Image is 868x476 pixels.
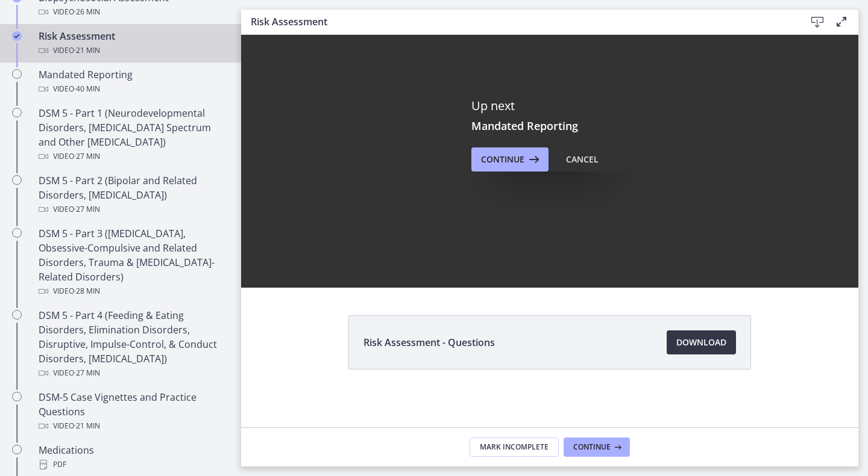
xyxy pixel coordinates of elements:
div: Mandated Reporting [39,67,227,96]
div: Video [39,149,227,164]
div: DSM 5 - Part 3 ([MEDICAL_DATA], Obsessive-Compulsive and Related Disorders, Trauma & [MEDICAL_DAT... [39,226,227,298]
button: Cancel [556,147,608,172]
i: Completed [12,31,22,41]
div: Video [39,419,227,433]
div: Video [39,202,227,217]
span: · 26 min [74,5,100,19]
span: Risk Assessment - Questions [363,335,495,350]
h3: Mandated Reporting [471,119,628,133]
div: DSM 5 - Part 4 (Feeding & Eating Disorders, Elimination Disorders, Disruptive, Impulse-Control, &... [39,308,227,380]
span: Mark Incomplete [480,442,549,452]
span: · 27 min [74,149,100,164]
div: Medications [39,443,227,472]
span: · 21 min [74,419,100,433]
div: Video [39,43,227,58]
div: DSM 5 - Part 2 (Bipolar and Related Disorders, [MEDICAL_DATA]) [39,173,227,217]
div: Video [39,366,227,380]
span: · 27 min [74,366,100,380]
h3: Risk Assessment [251,14,786,29]
span: · 21 min [74,43,100,58]
div: DSM-5 Case Vignettes and Practice Questions [39,390,227,433]
span: Continue [481,152,524,167]
div: Video [39,82,227,96]
p: Up next [471,98,628,114]
button: Continue [471,147,549,172]
div: PDF [39,457,227,472]
div: Video [39,5,227,19]
span: · 28 min [74,284,100,298]
span: Download [676,335,726,350]
span: · 40 min [74,82,100,96]
div: Cancel [566,152,599,167]
div: DSM 5 - Part 1 (Neurodevelopmental Disorders, [MEDICAL_DATA] Spectrum and Other [MEDICAL_DATA]) [39,106,227,164]
div: Risk Assessment [39,29,227,58]
button: Mark Incomplete [470,437,559,457]
button: Continue [564,437,630,457]
div: Video [39,284,227,298]
a: Download [667,330,736,354]
span: Continue [573,442,611,452]
span: · 27 min [74,202,100,217]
